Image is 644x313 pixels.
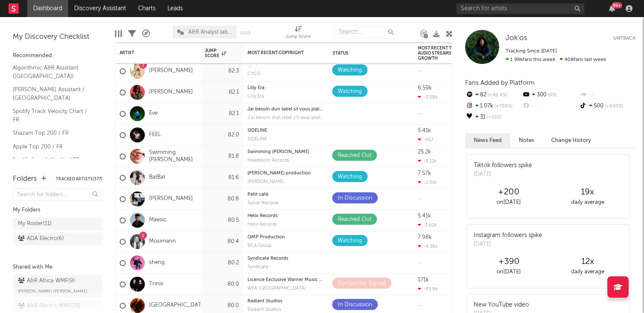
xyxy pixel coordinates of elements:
[247,214,324,218] div: Helix Records
[247,201,324,206] div: label: Sonar Records
[149,131,161,139] a: FEEL
[247,72,324,76] div: label: CYCO
[205,109,239,119] div: 82.1
[418,94,438,100] div: -3.08k
[247,86,324,90] div: copyright: Lilly Era
[465,133,510,148] button: News Feed
[418,286,438,292] div: -45.9k
[548,197,627,208] div: daily average
[247,222,324,227] div: label: Helix Records
[247,158,324,163] div: label: Headroom Records
[247,278,324,282] div: Licence Exclusive Warner Music France
[205,130,239,140] div: 82.0
[205,66,239,76] div: 82.3
[247,86,324,90] div: Lilly Era
[418,235,432,240] div: 7.98k
[247,116,324,120] div: label: J'ai besoin d'un label s'il vous plaît production
[486,115,501,120] span: +55 %
[338,300,372,310] div: In Discussion
[510,133,543,148] button: Notes
[474,170,532,179] div: [DATE]
[149,217,167,224] a: Maesic
[247,150,324,154] div: Swimming [PERSON_NAME]
[115,21,122,46] div: Edit Columns
[13,32,102,42] div: My Discovery Checklist
[205,87,239,98] div: 82.1
[469,257,548,267] div: +390
[338,87,362,97] div: Watching
[188,29,233,35] span: A&R Analyst labels
[338,193,372,203] div: In Discussion
[247,94,324,99] div: label: Lilly Era
[418,180,437,185] div: -2.31k
[120,50,184,55] div: Artist
[247,137,324,142] div: label: SIDELINE
[13,128,94,138] a: Shazam Top 200 / FR
[334,26,398,38] input: Search...
[493,104,512,109] span: +709 %
[247,256,324,261] div: Syndicate Records
[247,107,324,112] div: Jai besoin dun label sil vous plaît production
[247,180,324,184] div: label: SLIMAK
[247,235,324,240] div: copyright: QMP Production
[13,217,102,230] a: My Roster(11)
[418,46,482,61] div: Most Recent Track Global Audio Streams Daily Growth
[522,101,578,112] div: --
[506,34,527,43] a: Jok'os
[205,173,239,183] div: 81.6
[247,307,324,312] div: label: Radiant Studios
[247,158,324,163] div: Headroom Records
[338,278,386,289] div: Competitor Signed
[247,192,324,197] div: copyright: Petit café
[457,3,584,14] input: Search for artists
[247,222,324,227] div: Helix Records
[285,32,311,42] div: Jump Score
[247,150,324,154] div: copyright: Swimming Paul
[13,275,102,298] a: A&R Africa WMF(9)[PERSON_NAME] [PERSON_NAME]
[548,187,627,197] div: 19 x
[247,286,324,291] div: label: WEA France
[13,63,94,81] a: Algorithmic A&R Assistant ([GEOGRAPHIC_DATA])
[247,192,324,197] div: Petit café
[149,110,158,117] a: Ève
[604,104,623,109] span: +600 %
[612,2,622,9] div: 99 +
[205,258,239,268] div: 80.2
[247,201,324,206] div: Sonar Records
[469,187,548,197] div: +200
[474,240,542,249] div: [DATE]
[548,267,627,277] div: daily average
[247,265,324,270] div: label: Syndicate
[418,137,434,142] div: -567
[579,90,635,101] div: --
[465,101,522,112] div: 1.07k
[247,243,324,248] div: RCA Group
[506,57,555,62] span: 1.98k fans this week
[247,137,324,142] div: SIDELINE
[247,307,324,312] div: Radiant Studios
[205,301,239,311] div: 80.0
[13,107,94,124] a: Spotify Track Velocity Chart / FR
[247,180,324,184] div: [PERSON_NAME]
[247,286,324,291] div: WEA [GEOGRAPHIC_DATA]
[474,161,532,170] div: Tiktok followers spike
[205,237,239,247] div: 80.4
[13,205,102,215] div: My Folders
[13,262,102,272] div: Shared with Me
[469,267,548,277] div: on [DATE]
[18,234,64,244] div: ADA Electro ( 6 )
[247,66,324,67] div: copyright:
[13,188,102,201] input: Search for folders...
[543,133,600,148] button: Change History
[149,149,196,164] a: Swimming [PERSON_NAME]
[247,243,324,248] div: label: RCA Group
[142,21,150,46] div: A&R Pipeline
[13,232,102,245] a: ADA Electro(6)
[247,128,324,133] div: SIDELINE
[285,21,311,46] div: Jump Score
[338,65,362,75] div: Watching
[149,302,207,309] a: [GEOGRAPHIC_DATA]
[18,276,75,286] div: A&R Africa WMF ( 9 )
[240,31,251,35] button: Save
[247,128,324,133] div: copyright: SIDELINE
